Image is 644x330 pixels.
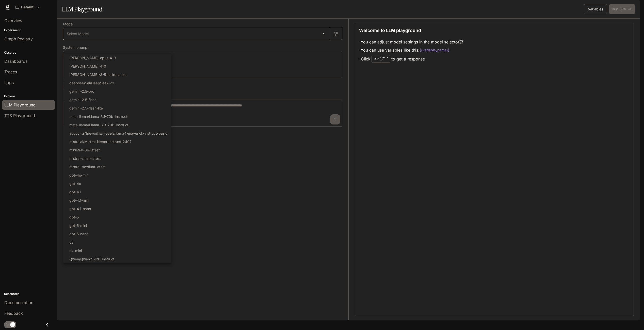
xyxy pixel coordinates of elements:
p: meta-llama/Llama-3.3-70B-Instruct [69,122,128,128]
p: mistral-medium-latest [69,164,106,169]
p: mistral-small-latest [69,156,101,161]
p: meta-llama/Llama-3.1-70b-Instruct [69,114,127,119]
p: o4-mini [69,248,82,253]
p: gpt-5 [69,214,79,220]
p: gpt-4.1-nano [69,206,91,211]
p: [PERSON_NAME]-4-0 [69,64,106,69]
p: deepseek-ai/DeepSeek-V3 [69,80,114,86]
p: gpt-4.1 [69,189,81,195]
p: [PERSON_NAME]-opus-4-0 [69,55,116,60]
p: Qwen/Qwen2-72B-Instruct [69,256,115,262]
p: mistralai/Mistral-Nemo-Instruct-2407 [69,139,132,144]
p: gemini-2.5-flash-lite [69,105,103,111]
p: ministral-8b-latest [69,147,100,153]
p: gemini-2.5-pro [69,89,94,94]
p: gemini-2.5-flash [69,97,96,102]
p: gpt-4.1-mini [69,198,89,203]
p: o3 [69,240,74,245]
p: accounts/fireworks/models/llama4-maverick-instruct-basic [69,131,167,136]
p: gpt-4o-mini [69,172,89,178]
p: [PERSON_NAME]-3-5-haiku-latest [69,72,127,77]
p: gpt-4o [69,181,81,186]
p: gpt-5-nano [69,231,88,237]
p: gpt-5-mini [69,223,87,228]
